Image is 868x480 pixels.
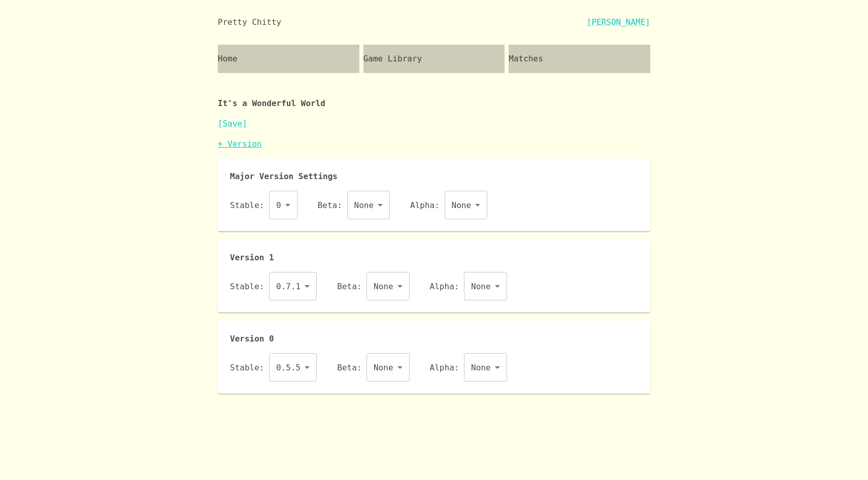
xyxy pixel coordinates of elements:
[218,16,281,28] div: Pretty Chitty
[230,333,638,345] p: Version 0
[337,353,409,382] div: Beta:
[230,272,317,300] div: Stable:
[218,81,650,118] p: It's a Wonderful World
[218,119,247,128] a: [Save]
[230,191,297,219] div: Stable:
[363,45,505,73] a: Game Library
[410,191,487,219] div: Alpha:
[269,353,317,382] div: 0.5.5
[366,272,410,300] div: None
[464,353,507,382] div: None
[318,191,390,219] div: Beta:
[230,252,638,264] p: Version 1
[347,191,390,219] div: None
[366,353,410,382] div: None
[337,272,409,300] div: Beta:
[587,16,650,28] a: [PERSON_NAME]
[430,353,507,382] div: Alpha:
[230,170,638,183] p: Major Version Settings
[269,272,317,300] div: 0.7.1
[445,191,488,219] div: None
[218,139,262,149] a: + Version
[509,45,650,73] a: Matches
[218,45,359,73] a: Home
[230,353,317,382] div: Stable:
[464,272,507,300] div: None
[430,272,507,300] div: Alpha:
[269,191,297,219] div: 0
